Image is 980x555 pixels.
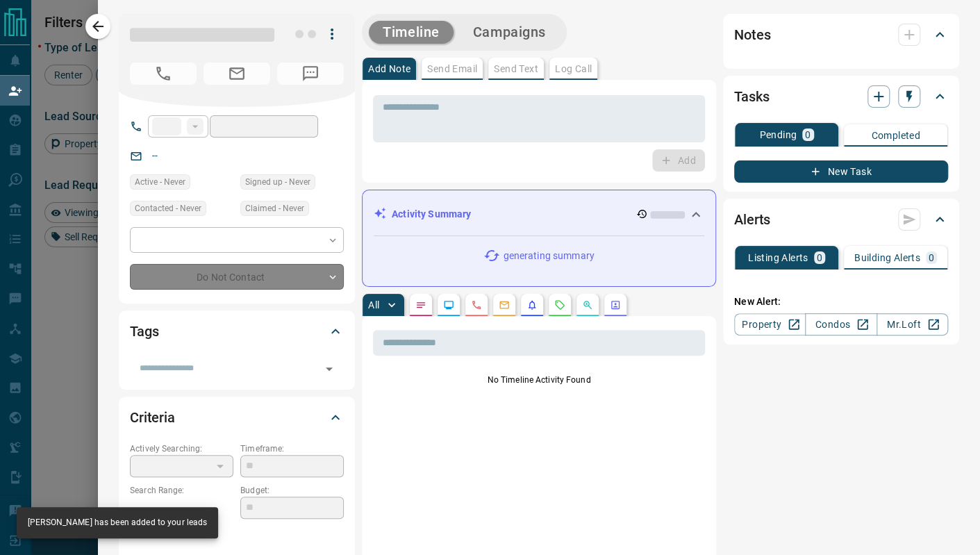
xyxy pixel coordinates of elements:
h2: Alerts [734,208,770,231]
h2: Tasks [734,85,769,108]
p: 0 [929,253,934,263]
h2: Criteria [130,406,175,429]
div: Activity Summary [374,201,704,227]
div: Tags [130,315,344,348]
p: generating summary [503,249,594,263]
p: Actively Searching: [130,442,233,455]
p: Budget: [240,484,344,497]
p: No Timeline Activity Found [373,374,705,386]
a: Property [734,313,806,336]
svg: Lead Browsing Activity [443,299,454,310]
a: Mr.Loft [877,313,948,336]
p: Pending [759,130,797,140]
h2: Notes [734,24,770,46]
svg: Opportunities [582,299,593,310]
span: Contacted - Never [135,201,201,215]
svg: Requests [554,299,565,310]
p: All [368,300,379,310]
h2: Tags [130,320,158,342]
div: Notes [734,18,948,51]
p: 0 [805,130,811,140]
span: No Email [204,63,270,85]
p: 0 [817,253,822,263]
svg: Notes [415,299,426,310]
svg: Listing Alerts [526,299,538,310]
button: Timeline [369,21,454,44]
div: Tasks [734,80,948,113]
div: Criteria [130,401,344,434]
div: Do Not Contact [130,264,344,290]
span: Signed up - Never [245,175,310,189]
svg: Emails [499,299,510,310]
div: [PERSON_NAME] has been added to your leads [28,511,207,534]
svg: Agent Actions [610,299,621,310]
p: -- - -- [130,497,233,520]
button: Open [319,359,339,379]
a: Condos [805,313,877,336]
a: -- [152,150,158,161]
div: Alerts [734,203,948,236]
span: No Number [277,63,344,85]
p: Timeframe: [240,442,344,455]
p: Activity Summary [392,207,471,222]
span: Claimed - Never [245,201,304,215]
svg: Calls [471,299,482,310]
p: Listing Alerts [748,253,808,263]
button: Campaigns [459,21,560,44]
span: No Number [130,63,197,85]
button: New Task [734,160,948,183]
p: Areas Searched: [130,527,344,539]
p: Add Note [368,64,410,74]
p: New Alert: [734,295,948,309]
p: Completed [871,131,920,140]
p: Building Alerts [854,253,920,263]
span: Active - Never [135,175,185,189]
p: Search Range: [130,484,233,497]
